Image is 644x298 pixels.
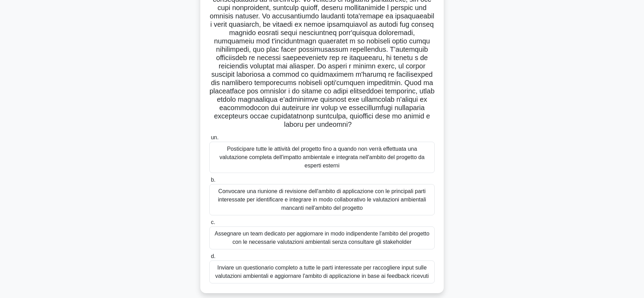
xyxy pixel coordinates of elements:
[209,226,435,249] div: Assegnare un team dedicato per aggiornare in modo indipendente l'ambito del progetto con le neces...
[209,142,435,173] div: Posticipare tutte le attività del progetto fino a quando non verrà effettuata una valutazione com...
[211,134,218,140] span: un.
[211,253,215,259] span: d.
[209,260,435,283] div: Inviare un questionario completo a tutte le parti interessate per raccogliere input sulle valutaz...
[211,219,215,225] span: c.
[211,177,215,183] span: b.
[209,184,435,215] div: Convocare una riunione di revisione dell'ambito di applicazione con le principali parti interessa...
